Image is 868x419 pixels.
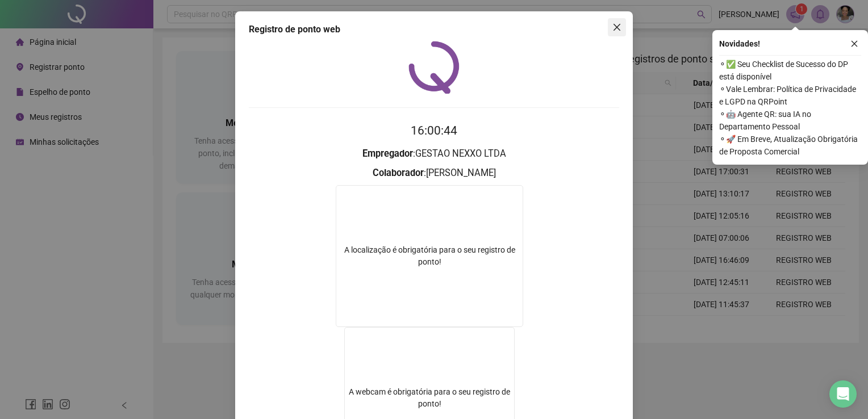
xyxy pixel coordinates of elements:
[719,133,861,158] span: ⚬ 🚀 Em Breve, Atualização Obrigatória de Proposta Comercial
[249,146,619,161] h3: : GESTAO NEXXO LTDA
[850,40,858,48] span: close
[719,37,760,50] span: Novidades !
[829,380,857,408] div: Open Intercom Messenger
[411,124,457,137] time: 16:00:44
[719,108,861,133] span: ⚬ 🤖 Agente QR: sua IA no Departamento Pessoal
[408,41,460,94] img: QRPoint
[608,18,626,36] button: Close
[719,83,861,108] span: ⚬ Vale Lembrar: Política de Privacidade e LGPD na QRPoint
[336,244,523,268] div: A localização é obrigatória para o seu registro de ponto!
[719,58,861,83] span: ⚬ ✅ Seu Checklist de Sucesso do DP está disponível
[249,166,619,181] h3: : [PERSON_NAME]
[373,167,424,178] strong: Colaborador
[612,23,621,32] span: close
[249,23,619,36] div: Registro de ponto web
[362,148,413,159] strong: Empregador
